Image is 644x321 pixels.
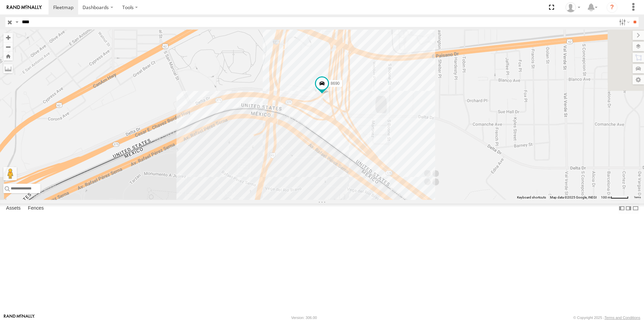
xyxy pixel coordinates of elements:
[3,33,13,42] button: Zoom in
[25,204,47,213] label: Fences
[563,2,583,12] div: Omar Miranda
[616,17,631,27] label: Search Filter Options
[4,314,35,321] a: Visit our Website
[550,195,597,199] span: Map data ©2025 Google, INEGI
[291,316,317,320] div: Version: 306.00
[601,195,611,199] span: 100 m
[607,2,617,13] i: ?
[7,5,42,10] img: rand-logo.svg
[3,64,13,73] label: Measure
[618,204,625,213] label: Dock Summary Table to the Left
[632,204,639,213] label: Hide Summary Table
[3,51,13,61] button: Zoom Home
[14,17,20,27] label: Search Query
[633,75,644,84] label: Map Settings
[3,167,17,180] button: Drag Pegman onto the map to open Street View
[599,195,631,200] button: Map Scale: 100 m per 49 pixels
[634,196,641,199] a: Terms (opens in new tab)
[517,195,546,200] button: Keyboard shortcuts
[3,42,13,51] button: Zoom out
[605,316,640,320] a: Terms and Conditions
[3,204,24,213] label: Assets
[331,81,340,86] span: 8690
[625,204,632,213] label: Dock Summary Table to the Right
[573,316,640,320] div: © Copyright 2025 -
